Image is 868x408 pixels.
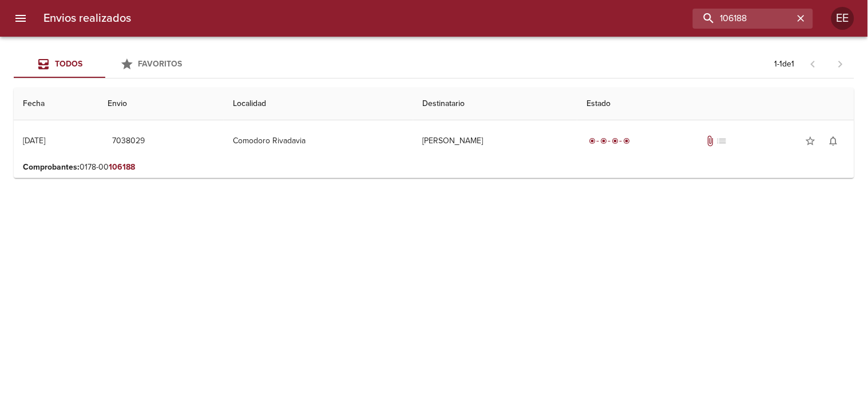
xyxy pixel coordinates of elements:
[704,135,716,147] span: Tiene documentos adjuntos
[109,162,135,172] em: 106188
[224,120,413,162] td: Comodoro Rivadavia
[623,138,630,144] span: radio_button_checked
[43,9,131,28] h6: Envios realizados
[14,88,98,120] th: Fecha
[827,50,854,78] span: Pagina siguiente
[805,135,817,147] span: star_border
[14,88,854,178] table: Tabla de envíos del cliente
[775,58,795,70] p: 1 - 1 de 1
[413,88,577,120] th: Destinatario
[831,7,854,30] div: Abrir información de usuario
[108,131,149,152] button: 7038029
[828,135,839,147] span: notifications_none
[600,138,607,144] span: radio_button_checked
[112,134,145,148] span: 7038029
[586,135,632,147] div: Entregado
[23,136,45,146] div: [DATE]
[23,162,80,172] b: Comprobantes :
[716,135,727,147] span: No tiene pedido asociado
[138,59,183,69] span: Favoritos
[23,162,845,173] p: 0178-00
[822,130,845,152] button: Activar notificaciones
[799,130,822,152] button: Agregar a favoritos
[612,138,619,144] span: radio_button_checked
[577,88,854,120] th: Estado
[14,50,197,78] div: Tabs Envios
[55,59,82,69] span: Todos
[589,138,596,144] span: radio_button_checked
[799,58,827,69] span: Pagina anterior
[831,7,854,30] div: EE
[7,5,34,32] button: menu
[413,120,577,162] td: [PERSON_NAME]
[98,88,224,120] th: Envio
[693,9,794,29] input: buscar
[224,88,413,120] th: Localidad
